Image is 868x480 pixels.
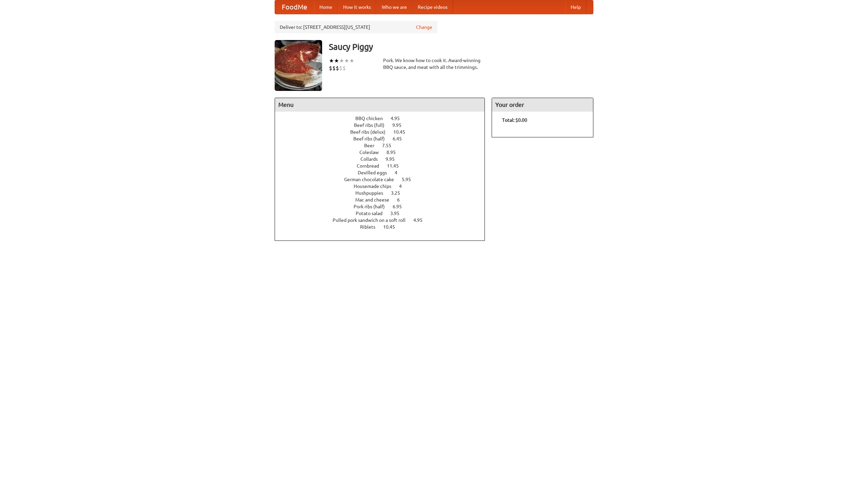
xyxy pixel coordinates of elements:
a: Hushpuppies 3.25 [355,190,413,196]
span: 6 [397,197,407,203]
div: Deliver to: [STREET_ADDRESS][US_STATE] [275,21,437,33]
span: Devilled eggs [358,170,394,175]
a: Change [416,24,432,31]
span: 10.45 [383,224,402,230]
span: 8.95 [387,150,402,155]
h3: Saucy Piggy [329,40,593,54]
a: BBQ chicken 4.95 [355,116,412,121]
span: Collards [360,156,384,162]
a: Beer 7.55 [364,143,404,148]
span: 10.45 [393,129,412,135]
h4: Menu [275,98,485,112]
span: Mac and cheese [355,197,396,203]
a: Pulled pork sandwich on a soft roll 4.95 [333,217,435,223]
a: Pork ribs (half) 6.95 [354,204,414,209]
a: Riblets 10.45 [360,224,408,230]
span: Beef ribs (full) [354,122,391,128]
a: FoodMe [275,0,314,14]
li: ★ [344,57,349,64]
span: 3.95 [390,211,406,216]
span: Housemade chips [354,184,398,189]
a: Help [565,0,586,14]
a: Housemade chips 4 [354,184,414,189]
a: Cornbread 11.45 [357,163,411,169]
span: 4.95 [413,217,429,223]
a: Recipe videos [412,0,453,14]
span: 5.95 [402,177,418,182]
a: Coleslaw 8.95 [359,150,408,155]
span: 4 [395,170,404,175]
span: 6.45 [393,136,409,141]
span: Riblets [360,224,382,230]
span: German chocolate cake [344,177,401,182]
span: 11.45 [387,163,406,169]
span: Beef ribs (delux) [350,129,392,135]
li: $ [332,64,336,72]
span: Beer [364,143,381,148]
a: Beef ribs (delux) 10.45 [350,129,418,135]
div: Pork. We know how to cook it. Award-winning BBQ sauce, and meat with all the trimmings. [383,57,485,71]
span: 3.25 [391,190,407,196]
a: How it works [338,0,376,14]
span: Potato salad [356,211,389,216]
li: $ [342,64,346,72]
li: ★ [329,57,334,64]
span: Beef ribs (half) [353,136,392,141]
a: German chocolate cake 5.95 [344,177,423,182]
span: 4 [399,184,409,189]
a: Collards 9.95 [360,156,407,162]
a: Who we are [376,0,412,14]
span: BBQ chicken [355,116,390,121]
li: $ [339,64,342,72]
a: Beef ribs (half) 6.45 [353,136,414,141]
li: $ [329,64,332,72]
a: Mac and cheese 6 [355,197,412,203]
img: angular.jpg [275,40,322,91]
span: Cornbread [357,163,386,169]
span: 9.95 [386,156,401,162]
span: Pork ribs (half) [354,204,392,209]
span: Coleslaw [359,150,386,155]
b: Total: $0.00 [502,117,527,123]
a: Home [314,0,338,14]
li: ★ [334,57,339,64]
h4: Your order [492,98,593,112]
span: 4.95 [391,116,407,121]
span: 6.95 [393,204,409,209]
li: ★ [339,57,344,64]
span: 7.55 [382,143,398,148]
span: Hushpuppies [355,190,390,196]
span: Pulled pork sandwich on a soft roll [333,217,412,223]
li: $ [336,64,339,72]
a: Potato salad 3.95 [356,211,412,216]
li: ★ [349,57,354,64]
a: Devilled eggs 4 [358,170,410,175]
a: Beef ribs (full) 9.95 [354,122,414,128]
span: 9.95 [392,122,408,128]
